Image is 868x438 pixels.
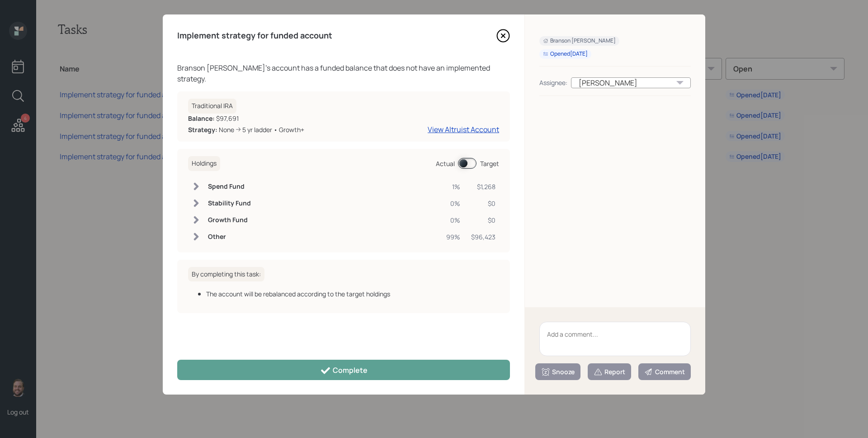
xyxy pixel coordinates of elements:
[188,156,220,171] h6: Holdings
[177,31,332,41] h4: Implement strategy for funded account
[206,289,499,299] div: The account will be rebalanced according to the target holdings
[543,50,588,58] div: Opened [DATE]
[471,215,495,225] div: $0
[428,124,499,134] a: View Altruist Account
[188,114,304,123] div: $97,691
[638,363,691,380] button: Comment
[543,37,616,45] div: Branson [PERSON_NAME]
[188,114,215,123] b: Balance:
[177,62,510,84] div: Branson [PERSON_NAME] 's account has a funded balance that does not have an implemented strategy.
[471,199,495,208] div: $0
[644,367,685,376] div: Comment
[471,182,495,191] div: $1,268
[446,182,460,191] div: 1%
[539,78,567,87] div: Assignee:
[588,363,631,380] button: Report
[208,216,251,224] h6: Growth Fund
[594,367,625,376] div: Report
[535,363,580,380] button: Snooze
[208,233,251,241] h6: Other
[446,215,460,225] div: 0%
[320,365,368,376] div: Complete
[188,125,304,134] div: None 5 yr ladder • Growth+
[480,159,499,168] div: Target
[541,367,575,376] div: Snooze
[471,232,495,242] div: $96,423
[177,360,510,380] button: Complete
[436,159,455,168] div: Actual
[208,183,251,190] h6: Spend Fund
[188,99,236,114] h6: Traditional IRA
[188,125,217,134] b: Strategy:
[188,267,264,282] h6: By completing this task:
[208,200,251,207] h6: Stability Fund
[571,77,691,88] div: [PERSON_NAME]
[446,232,460,242] div: 99%
[446,199,460,208] div: 0%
